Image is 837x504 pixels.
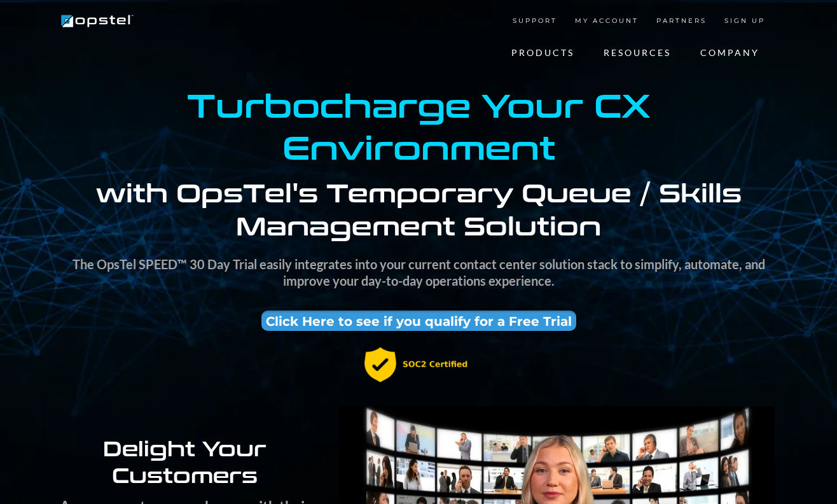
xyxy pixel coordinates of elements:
strong: Turbocharge Your CX [187,81,650,127]
strong: Customers [112,460,258,489]
a: PRODUCTS [497,40,589,66]
strong: Delight Your [103,433,266,462]
a: SIGN UP [716,8,774,34]
span: Click Here to see if you qualify for a Free Trial [266,314,572,329]
a: PARTNERS [647,8,716,34]
img: Brand Logo [59,11,135,31]
a: SUPPORT [504,8,566,34]
strong: The OpsTel SPEED™ 30 Day Trial easily integrates into your current contact center solution stack ... [73,256,765,288]
a: RESOURCES [589,40,686,66]
strong: with OpsTel's Temporary Queue / Skills Management Solution [96,174,742,242]
strong: Environment [282,123,555,169]
a: MY ACCOUNT [566,8,647,34]
a: Click Here to see if you qualify for a Free Trial [261,311,576,331]
a: COMPANY [686,40,774,66]
a: https://www.opstel.com/ [59,14,135,26]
